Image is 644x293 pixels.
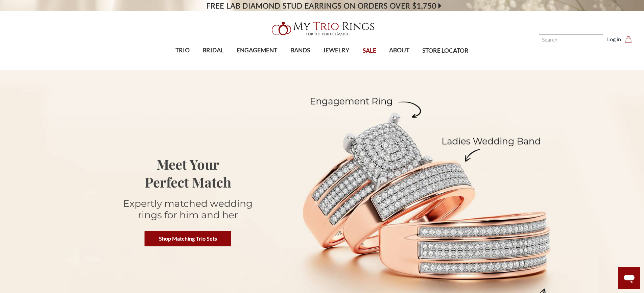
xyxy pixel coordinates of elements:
span: BANDS [290,46,310,55]
a: Cart with 0 items [625,35,636,43]
span: STORE LOCATOR [422,46,469,55]
button: submenu toggle [396,62,403,62]
a: ABOUT [383,40,416,62]
svg: cart.cart_preview [625,36,632,43]
span: ABOUT [389,46,409,55]
a: ENGAGEMENT [230,40,284,62]
a: Shop Matching Trio Sets [145,231,231,246]
span: JEWELRY [323,46,350,55]
span: BRIDAL [202,46,224,55]
button: submenu toggle [210,62,217,62]
span: SALE [363,46,376,55]
button: submenu toggle [254,62,260,62]
button: submenu toggle [333,62,340,62]
a: BRIDAL [196,40,230,62]
img: My Trio Rings [268,18,376,40]
span: ENGAGEMENT [237,46,277,55]
button: submenu toggle [297,62,304,62]
a: STORE LOCATOR [416,40,475,62]
a: JEWELRY [316,40,356,62]
a: SALE [356,40,382,62]
span: TRIO [175,46,190,55]
a: Log in [607,35,621,43]
a: TRIO [169,40,196,62]
input: Search [539,34,603,44]
button: submenu toggle [179,62,186,62]
a: BANDS [284,40,316,62]
a: My Trio Rings [187,18,457,40]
